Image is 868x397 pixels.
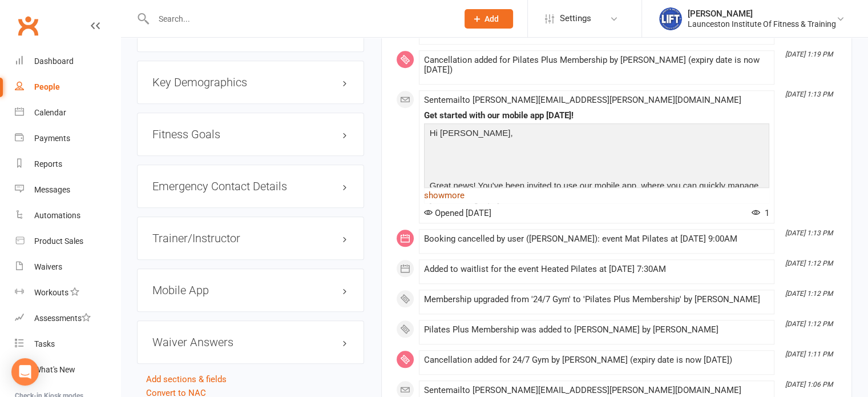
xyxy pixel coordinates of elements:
[152,180,349,193] h3: Emergency Contact Details
[15,254,120,280] a: Waivers
[785,320,833,328] i: [DATE] 1:12 PM
[34,185,70,194] div: Messages
[34,288,68,297] div: Workouts
[752,208,769,218] span: 1
[424,355,769,365] div: Cancellation added for 24/7 Gym by [PERSON_NAME] (expiry date is now [DATE])
[15,203,120,228] a: Automations
[785,229,833,237] i: [DATE] 1:13 PM
[424,208,491,218] span: Opened [DATE]
[152,284,349,296] h3: Mobile App
[15,49,120,74] a: Dashboard
[427,126,766,143] p: Hi [PERSON_NAME],
[785,90,833,98] i: [DATE] 1:13 PM
[150,11,450,27] input: Search...
[688,19,836,29] div: Launceston Institute Of Fitness & Training
[34,134,70,143] div: Payments
[152,128,349,141] h3: Fitness Goals
[15,74,120,100] a: People
[424,187,769,203] a: show more
[15,177,120,203] a: Messages
[15,357,120,383] a: What's New
[485,14,499,23] span: Add
[34,108,66,117] div: Calendar
[15,331,120,357] a: Tasks
[424,295,769,304] div: Membership upgraded from '24/7 Gym' to 'Pilates Plus Membership' by [PERSON_NAME]
[34,262,62,271] div: Waivers
[11,358,39,386] div: Open Intercom Messenger
[688,9,836,19] div: [PERSON_NAME]
[15,151,120,177] a: Reports
[34,339,55,348] div: Tasks
[34,82,60,91] div: People
[152,232,349,244] h3: Trainer/Instructor
[15,228,120,254] a: Product Sales
[34,236,83,246] div: Product Sales
[146,374,227,384] a: Add sections & fields
[14,11,42,40] a: Clubworx
[659,7,682,30] img: thumb_image1711312309.png
[465,9,513,29] button: Add
[424,111,769,121] div: Get started with our mobile app [DATE]!
[424,264,769,274] div: Added to waitlist for the event Heated Pilates at [DATE] 7:30AM
[427,179,766,209] p: Great news! You've been invited to use our mobile app, where you can quickly manage your bookings...
[34,159,62,169] div: Reports
[15,280,120,306] a: Workouts
[424,385,741,395] span: Sent email to [PERSON_NAME][EMAIL_ADDRESS][PERSON_NAME][DOMAIN_NAME]
[424,55,769,75] div: Cancellation added for Pilates Plus Membership by [PERSON_NAME] (expiry date is now [DATE])
[560,6,591,31] span: Settings
[785,259,833,267] i: [DATE] 1:12 PM
[424,325,769,335] div: Pilates Plus Membership was added to [PERSON_NAME] by [PERSON_NAME]
[424,95,741,105] span: Sent email to [PERSON_NAME][EMAIL_ADDRESS][PERSON_NAME][DOMAIN_NAME]
[785,290,833,298] i: [DATE] 1:12 PM
[15,126,120,151] a: Payments
[15,100,120,126] a: Calendar
[424,234,769,244] div: Booking cancelled by user ([PERSON_NAME]): event Mat Pilates at [DATE] 9:00AM
[15,306,120,331] a: Assessments
[34,57,74,66] div: Dashboard
[785,50,833,58] i: [DATE] 1:19 PM
[785,380,833,388] i: [DATE] 1:06 PM
[34,211,80,220] div: Automations
[34,314,91,323] div: Assessments
[152,336,349,348] h3: Waiver Answers
[152,76,349,89] h3: Key Demographics
[34,365,75,374] div: What's New
[785,350,833,358] i: [DATE] 1:11 PM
